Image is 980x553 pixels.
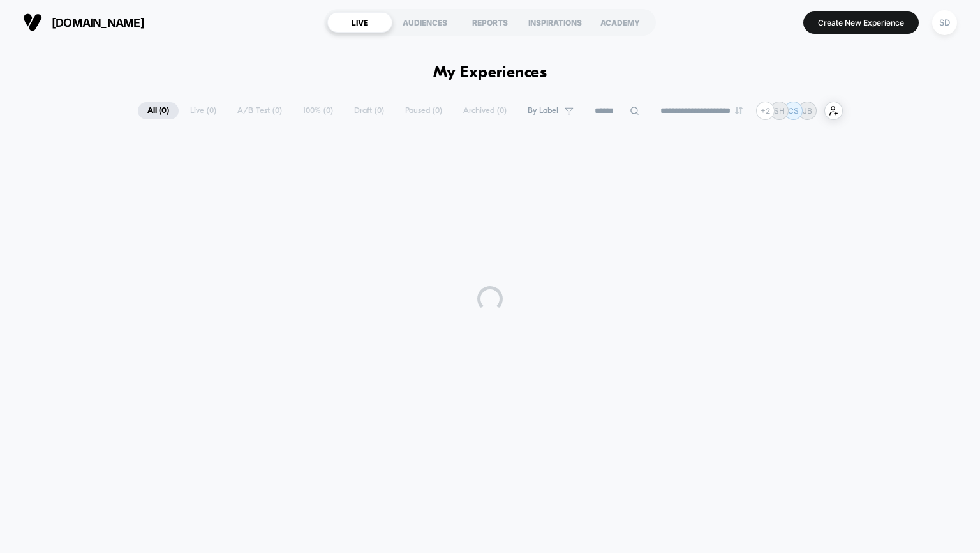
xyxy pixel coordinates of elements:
div: REPORTS [457,12,523,33]
span: All ( 0 ) [138,102,179,119]
div: SD [932,10,957,35]
h1: My Experiences [433,64,547,82]
p: SH [774,106,785,116]
img: end [735,107,743,114]
img: Visually logo [23,13,42,32]
div: LIVE [327,12,392,33]
button: Create New Experience [803,11,919,34]
span: By Label [528,106,558,116]
button: [DOMAIN_NAME] [19,12,148,33]
span: [DOMAIN_NAME] [52,16,144,29]
p: CS [788,106,799,116]
div: AUDIENCES [392,12,457,33]
div: INSPIRATIONS [523,12,588,33]
p: JB [803,106,812,116]
button: SD [928,10,961,36]
div: ACADEMY [588,12,653,33]
div: + 2 [756,102,775,120]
